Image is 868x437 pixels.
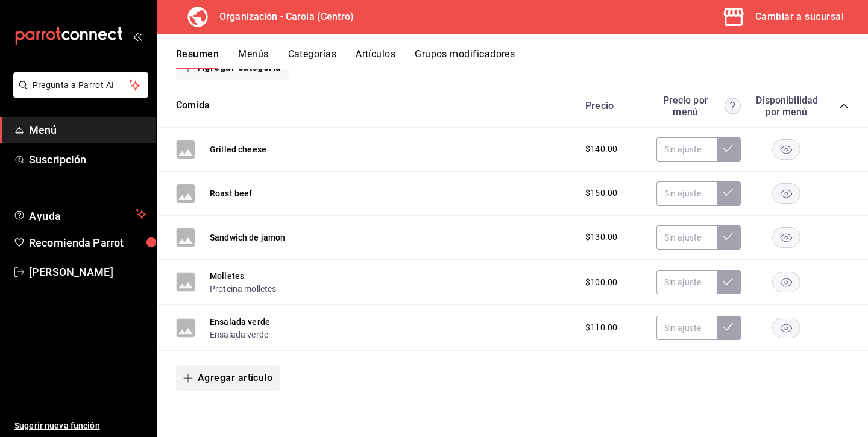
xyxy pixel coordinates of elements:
span: [PERSON_NAME] [29,264,146,280]
div: Cambiar a sucursal [755,8,844,25]
button: Comida [176,99,210,113]
button: collapse-category-row [839,101,849,111]
button: Grilled cheese [210,143,266,156]
button: Grupos modificadores [415,48,515,69]
button: Menús [238,48,268,69]
button: Sandwich de jamon [210,231,286,244]
input: Sin ajuste [656,137,717,162]
button: Artículos [356,48,395,69]
button: Ensalada verde [210,329,268,341]
div: navigation tabs [176,48,868,69]
span: $100.00 [585,276,617,289]
div: Precio por menú [656,95,741,118]
input: Sin ajuste [656,270,717,294]
span: Menú [29,122,146,138]
button: Agregar artículo [176,365,280,391]
span: $140.00 [585,143,617,156]
input: Sin ajuste [656,316,717,340]
span: Pregunta a Parrot AI [33,79,130,92]
a: Pregunta a Parrot AI [8,87,148,100]
div: Disponibilidad por menú [756,95,816,118]
button: Ensalada verde [210,316,270,328]
button: Resumen [176,48,219,69]
h3: Organización - Carola (Centro) [210,10,354,24]
span: Ayuda [29,207,131,221]
div: Precio [573,100,650,112]
button: Proteina molletes [210,283,277,295]
input: Sin ajuste [656,181,717,206]
input: Sin ajuste [656,225,717,250]
span: $150.00 [585,187,617,200]
button: Pregunta a Parrot AI [13,72,148,98]
button: open_drawer_menu [133,31,142,41]
span: Recomienda Parrot [29,234,146,251]
button: Categorías [288,48,337,69]
span: $130.00 [585,231,617,244]
span: Suscripción [29,151,146,168]
button: Roast beef [210,187,253,200]
button: Molletes [210,270,244,282]
span: $110.00 [585,321,617,334]
span: Sugerir nueva función [14,420,146,432]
